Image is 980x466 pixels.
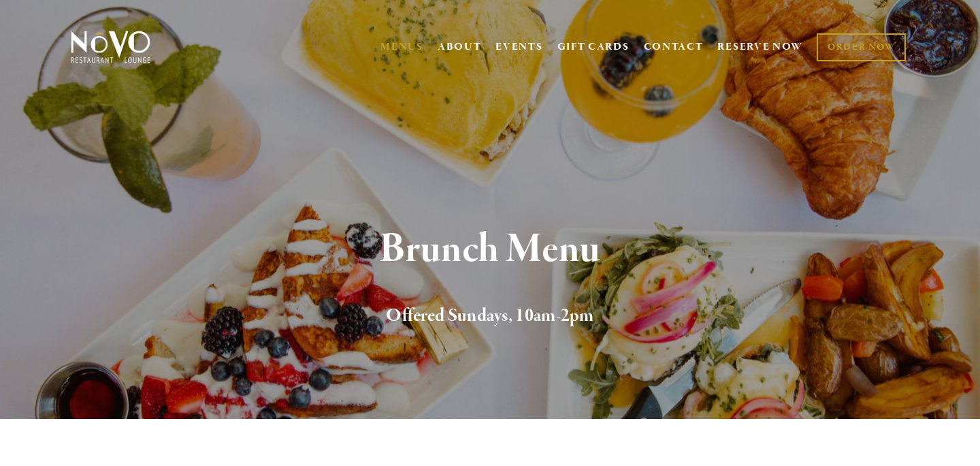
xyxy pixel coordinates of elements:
img: Novo Restaurant &amp; Lounge [68,30,153,64]
a: ORDER NOW [817,33,906,61]
a: EVENTS [495,40,542,54]
a: MENUS [380,40,423,54]
a: CONTACT [644,34,704,60]
h1: Brunch Menu [93,228,887,272]
a: RESERVE NOW [717,34,803,60]
a: GIFT CARDS [557,34,630,60]
a: ABOUT [438,40,482,54]
h2: Offered Sundays, 10am-2pm [93,302,887,330]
